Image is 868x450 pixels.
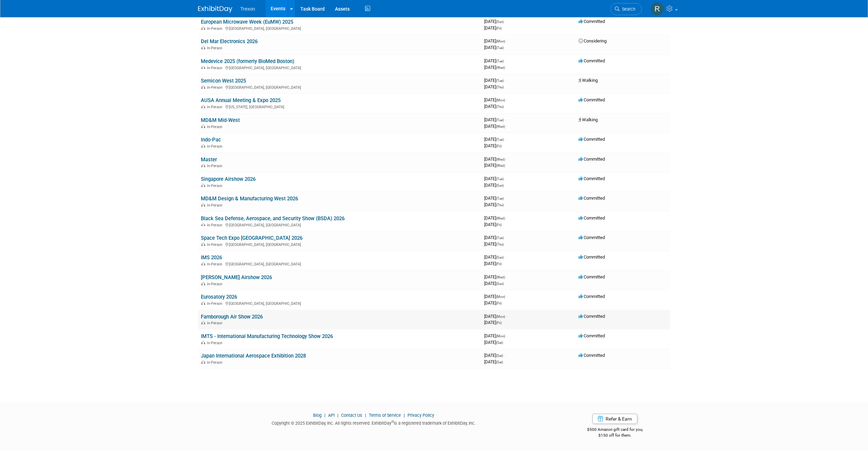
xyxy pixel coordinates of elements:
[496,334,505,338] span: (Mon)
[496,197,504,200] span: (Tue)
[484,314,507,319] span: [DATE]
[484,58,506,63] span: [DATE]
[201,353,306,359] a: Japan International Aerospace Exhibition 2028
[484,104,504,109] span: [DATE]
[579,157,605,162] span: Committed
[506,38,507,43] span: -
[505,176,506,181] span: -
[496,262,502,266] span: (Fri)
[496,164,505,167] span: (Wed)
[201,360,205,364] img: In-Person Event
[201,176,256,182] a: Singapore Airshow 2026
[313,413,322,418] a: Blog
[496,203,504,207] span: (Thu)
[207,242,224,247] span: In-Person
[201,223,205,226] img: In-Person Event
[201,254,222,261] a: IMS 2026
[484,353,505,358] span: [DATE]
[484,215,507,221] span: [DATE]
[504,353,505,358] span: -
[496,138,504,141] span: (Tue)
[484,25,502,30] span: [DATE]
[505,58,506,63] span: -
[651,2,664,15] img: Randy Ruiz
[592,414,637,424] a: Refer & Earn
[579,294,605,299] span: Committed
[201,222,479,227] div: [GEOGRAPHIC_DATA], [GEOGRAPHIC_DATA]
[496,295,505,299] span: (Mon)
[201,241,479,247] div: [GEOGRAPHIC_DATA], [GEOGRAPHIC_DATA]
[496,46,504,50] span: (Tue)
[496,236,504,240] span: (Tue)
[207,66,224,70] span: In-Person
[484,19,506,24] span: [DATE]
[484,97,507,102] span: [DATE]
[484,281,504,286] span: [DATE]
[560,422,670,438] div: $500 Amazon gift card for you,
[484,300,502,305] span: [DATE]
[496,98,505,102] span: (Mon)
[484,45,504,50] span: [DATE]
[579,333,605,338] span: Committed
[496,125,505,128] span: (Wed)
[579,314,605,319] span: Committed
[484,78,506,83] span: [DATE]
[496,216,505,220] span: (Wed)
[201,25,479,31] div: [GEOGRAPHIC_DATA], [GEOGRAPHIC_DATA]
[201,38,258,45] a: Del Mar Electronics 2026
[496,158,505,161] span: (Wed)
[207,46,224,50] span: In-Person
[363,413,368,418] span: |
[207,164,224,168] span: In-Person
[496,26,502,30] span: (Fri)
[496,66,505,70] span: (Wed)
[496,118,504,122] span: (Tue)
[201,66,205,69] img: In-Person Event
[579,78,598,83] span: Walking
[505,19,506,24] span: -
[207,262,224,266] span: In-Person
[496,282,504,286] span: (Sun)
[579,254,605,260] span: Committed
[201,321,205,324] img: In-Person Event
[201,144,205,148] img: In-Person Event
[505,254,506,260] span: -
[579,196,605,201] span: Committed
[484,117,506,122] span: [DATE]
[201,117,240,123] a: MD&M Mid-West
[201,157,217,163] a: Master
[506,314,507,319] span: -
[207,144,224,149] span: In-Person
[496,184,504,187] span: (Sun)
[484,157,507,162] span: [DATE]
[201,274,272,280] a: [PERSON_NAME] Airshow 2026
[579,353,605,358] span: Committed
[201,242,205,246] img: In-Person Event
[484,254,506,260] span: [DATE]
[207,321,224,325] span: In-Person
[323,413,327,418] span: |
[201,84,479,90] div: [GEOGRAPHIC_DATA], [GEOGRAPHIC_DATA]
[496,20,504,24] span: (Sun)
[201,203,205,207] img: In-Person Event
[201,46,205,49] img: In-Person Event
[201,301,205,305] img: In-Person Event
[505,137,506,142] span: -
[496,144,502,148] span: (Fri)
[505,196,506,201] span: -
[201,105,205,108] img: In-Person Event
[506,215,507,221] span: -
[496,223,502,227] span: (Fri)
[496,341,503,345] span: (Sat)
[484,196,506,201] span: [DATE]
[506,294,507,299] span: -
[484,163,505,168] span: [DATE]
[496,315,505,318] span: (Mon)
[201,104,479,109] div: [US_STATE], [GEOGRAPHIC_DATA]
[201,282,205,285] img: In-Person Event
[198,418,550,426] div: Copyright © 2025 ExhibitDay, Inc. All rights reserved. ExhibitDay is a registered trademark of Ex...
[207,360,224,365] span: In-Person
[484,137,506,142] span: [DATE]
[496,105,504,109] span: (Thu)
[207,125,224,129] span: In-Person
